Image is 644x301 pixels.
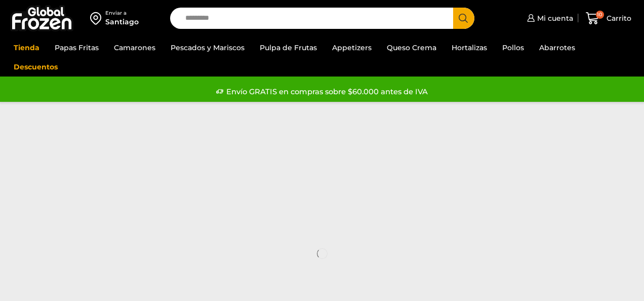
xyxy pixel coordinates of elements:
img: address-field-icon.svg [90,10,105,27]
a: Pollos [497,38,529,57]
span: 10 [596,11,604,19]
a: Camarones [109,38,160,57]
span: Carrito [604,13,631,23]
div: Santiago [105,17,139,27]
a: Papas Fritas [50,38,104,57]
a: Abarrotes [534,38,580,57]
a: Hortalizas [447,38,492,57]
a: Descuentos [9,57,63,77]
span: Mi cuenta [535,13,573,23]
a: Mi cuenta [525,8,573,28]
a: Pescados y Mariscos [166,38,250,57]
a: 10 Carrito [583,7,634,30]
a: Appetizers [327,38,377,57]
a: Pulpa de Frutas [255,38,322,57]
button: Search button [453,8,474,29]
a: Queso Crema [382,38,441,57]
a: Tienda [9,38,45,57]
div: Enviar a [105,10,139,17]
